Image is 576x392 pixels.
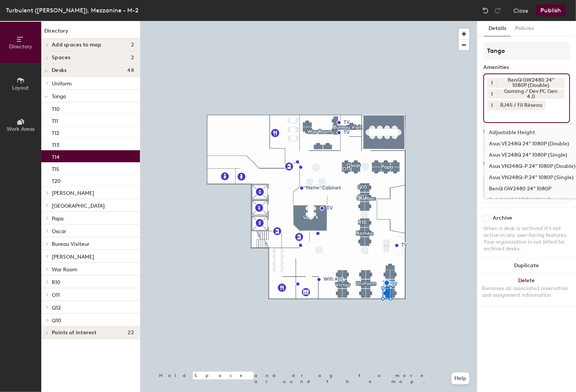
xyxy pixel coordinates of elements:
button: Publish [536,4,565,16]
span: 2 [131,55,134,61]
div: Desk Type [483,129,570,135]
div: Gaming / Dev PC Gen 4.0 [497,89,565,99]
div: Amenities [483,64,570,70]
span: 2 [131,42,134,48]
span: Desks [52,67,66,73]
p: T12 [52,128,59,136]
button: DeleteRemoves all associated reservation and assignment information [477,273,576,306]
span: War Room [52,266,77,273]
div: Removes all associated reservation and assignment information [482,285,571,299]
span: Q10 [52,317,61,324]
div: BenQ GW2480 24" 1080P (Double) [497,78,565,88]
div: Archive [493,215,512,221]
div: Turbulent ([PERSON_NAME]), Mezzanine - M-2 [6,6,138,15]
p: T20 [52,176,61,184]
span: Papa [52,215,63,222]
p: T15 [52,164,59,172]
img: Undo [482,7,489,14]
span: Work Areas [7,126,35,132]
span: Tango [52,93,66,100]
span: [PERSON_NAME] [52,254,94,260]
span: R10 [52,279,60,286]
span: 22 [128,330,134,336]
div: When a desk is archived it's not active in any user-facing features. Your organization is not bil... [483,225,570,252]
span: 1 [491,79,493,87]
span: Add spaces to map [52,42,102,48]
span: O11 [52,292,60,298]
button: Assigned [483,138,570,151]
span: [GEOGRAPHIC_DATA] [52,203,105,209]
span: Oscar [52,228,66,235]
span: 1 [491,90,493,98]
button: Details [484,21,511,36]
div: Desks [483,161,498,167]
span: Points of interest [52,330,96,336]
button: 1 [487,89,497,99]
div: RJ45 / Fil Réseau [497,100,545,110]
span: 1 [491,102,493,109]
span: Spaces [52,55,71,61]
p: T13 [52,140,59,148]
span: Uniform [52,81,72,87]
span: Layout [12,85,29,91]
button: 1 [487,100,497,110]
button: Policies [511,21,538,36]
button: Duplicate [477,258,576,273]
p: T10 [52,104,60,112]
span: Bureau Visiteur [52,241,89,247]
span: [PERSON_NAME] [52,190,94,196]
p: T11 [52,116,58,124]
button: Close [513,4,528,16]
span: Q12 [52,305,61,311]
img: Redo [494,7,501,14]
p: T14 [52,152,59,160]
button: Help [451,373,469,385]
span: Directory [9,43,32,50]
button: 1 [487,78,497,88]
span: 48 [127,67,134,73]
h1: Directory [41,27,140,39]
